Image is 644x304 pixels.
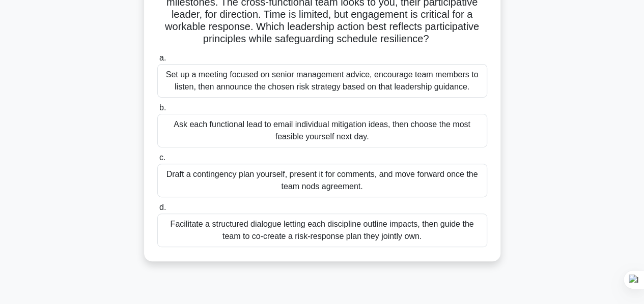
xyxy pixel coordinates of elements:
div: Draft a contingency plan yourself, present it for comments, and move forward once the team nods a... [157,164,487,197]
div: Facilitate a structured dialogue letting each discipline outline impacts, then guide the team to ... [157,214,487,247]
div: Ask each functional lead to email individual mitigation ideas, then choose the most feasible your... [157,114,487,147]
span: d. [159,203,166,211]
div: Set up a meeting focused on senior management advice, encourage team members to listen, then anno... [157,64,487,98]
span: c. [159,153,165,162]
span: a. [159,53,166,62]
span: b. [159,103,166,112]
